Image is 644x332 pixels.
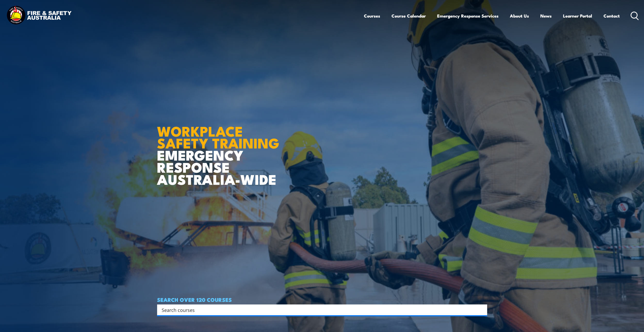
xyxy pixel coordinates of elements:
[437,9,499,23] a: Emergency Response Services
[163,306,477,313] form: Search form
[604,9,620,23] a: Contact
[157,297,487,302] h4: SEARCH OVER 120 COURSES
[563,9,592,23] a: Learner Portal
[392,9,426,23] a: Course Calendar
[540,9,552,23] a: News
[162,306,476,314] input: Search input
[478,306,485,313] button: Search magnifier button
[510,9,529,23] a: About Us
[157,120,279,153] strong: WORKPLACE SAFETY TRAINING
[364,9,380,23] a: Courses
[157,112,283,185] h1: EMERGENCY RESPONSE AUSTRALIA-WIDE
